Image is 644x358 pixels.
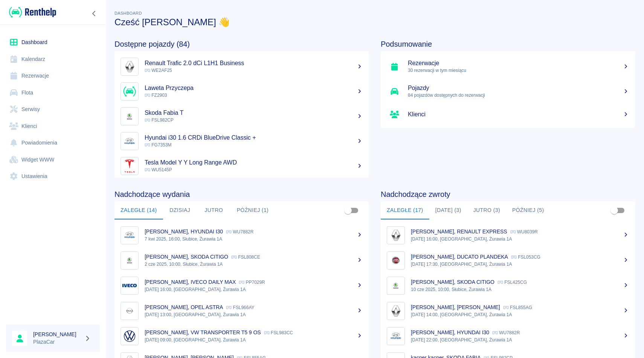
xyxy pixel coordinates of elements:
[497,280,527,285] p: FSL425CG
[408,92,629,99] p: 84 pojazdów dostępnych do rezerwacji
[381,323,635,349] a: Image[PERSON_NAME], HYUNDAI I30 WU7882R[DATE] 22:00, [GEOGRAPHIC_DATA], Żurawia 1A
[145,159,363,166] h5: Tesla Model Y Y Long Range AWD
[145,59,363,67] h5: Renault Trafic 2.0 dCi L1H1 Business
[607,203,621,218] span: Pokaż przypisane tylko do mnie
[33,338,81,346] p: PlazaCar
[411,329,489,335] p: [PERSON_NAME], HYUNDAI I30
[411,286,629,293] p: 10 cze 2025, 10:00, Słubice, Żurawia 1A
[145,279,236,285] p: [PERSON_NAME], IVECO DAILY MAX
[163,201,197,219] button: Dzisiaj
[381,104,635,125] a: Klienci
[122,109,137,123] img: Image
[114,154,369,178] a: ImageTesla Model Y Y Long Range AWD WU5145P
[122,159,137,173] img: Image
[381,201,429,219] button: Zaległe (17)
[122,304,137,318] img: Image
[503,305,532,310] p: FSL855AG
[492,330,520,335] p: WU7882R
[506,201,550,219] button: Później (5)
[381,54,635,79] a: Rezerwacje30 rezerwacji w tym miesiącu
[381,298,635,323] a: Image[PERSON_NAME], [PERSON_NAME] FSL855AG[DATE] 14:00, [GEOGRAPHIC_DATA], Żurawia 1A
[145,329,261,335] p: [PERSON_NAME], VW TRANSPORTER T5 9 OS
[6,134,100,151] a: Powiadomienia
[381,248,635,273] a: Image[PERSON_NAME], DUCATO PLANDEKA FSL053CG[DATE] 17:30, [GEOGRAPHIC_DATA], Żurawia 1A
[411,254,508,260] p: [PERSON_NAME], DUCATO PLANDEKA
[145,93,167,98] span: FZ2903
[411,337,629,343] p: [DATE] 22:00, [GEOGRAPHIC_DATA], Żurawia 1A
[467,201,506,219] button: Jutro (3)
[122,228,137,242] img: Image
[114,323,369,349] a: Image[PERSON_NAME], VW TRANSPORTER T5 9 OS FSL983CC[DATE] 09:00, [GEOGRAPHIC_DATA], Żurawia 1A
[231,254,260,260] p: FSL808CE
[511,254,540,260] p: FSL053CG
[122,329,137,343] img: Image
[381,222,635,248] a: Image[PERSON_NAME], RENAULT EXPRESS WU8039R[DATE] 16:00, [GEOGRAPHIC_DATA], Żurawia 1A
[6,51,100,68] a: Kalendarz
[408,84,629,92] h5: Pojazdy
[264,330,293,335] p: FSL983CC
[6,118,100,135] a: Klienci
[145,229,223,235] p: [PERSON_NAME], HYUNDAI I30
[408,67,629,74] p: 30 rezerwacji w tym miesiącu
[381,273,635,298] a: Image[PERSON_NAME], SKODA CITIGO FSL425CG10 cze 2025, 10:00, Słubice, Żurawia 1A
[145,304,223,310] p: [PERSON_NAME], OPEL ASTRA
[89,9,100,18] button: Zwiń nawigację
[6,84,100,101] a: Flota
[226,229,253,235] p: WU7882R
[114,201,163,219] button: Zaległe (14)
[145,109,363,117] h5: Skoda Fabia T
[114,129,369,154] a: ImageHyundai i30 1.6 CRDi BlueDrive Classic + FG7353M
[341,203,355,218] span: Pokaż przypisane tylko do mnie
[145,167,172,172] span: WU5145P
[145,84,363,92] h5: Laweta Przyczepa
[114,40,369,49] h4: Dostępne pojazdy (84)
[408,59,629,67] h5: Rezerwacje
[389,228,403,242] img: Image
[381,40,635,49] h4: Podsumowanie
[6,168,100,185] a: Ustawienia
[145,142,171,148] span: FG7353M
[389,253,403,268] img: Image
[226,305,254,310] p: FSL966AY
[197,201,231,219] button: Jutro
[122,253,137,268] img: Image
[510,229,538,235] p: WU8039R
[122,134,137,148] img: Image
[114,298,369,323] a: Image[PERSON_NAME], OPEL ASTRA FSL966AY[DATE] 13:00, [GEOGRAPHIC_DATA], Żurawia 1A
[389,304,403,318] img: Image
[389,329,403,343] img: Image
[145,254,228,260] p: [PERSON_NAME], SKODA CITIGO
[6,151,100,168] a: Widget WWW
[411,279,494,285] p: [PERSON_NAME], SKODA CITIGO
[145,311,363,318] p: [DATE] 13:00, [GEOGRAPHIC_DATA], Żurawia 1A
[6,67,100,84] a: Rezerwacje
[429,201,467,219] button: [DATE] (3)
[33,331,81,338] h6: [PERSON_NAME]
[411,311,629,318] p: [DATE] 14:00, [GEOGRAPHIC_DATA], Żurawia 1A
[411,304,500,310] p: [PERSON_NAME], [PERSON_NAME]
[114,190,369,199] h4: Nadchodzące wydania
[411,236,629,242] p: [DATE] 16:00, [GEOGRAPHIC_DATA], Żurawia 1A
[145,134,363,142] h5: Hyundai i30 1.6 CRDi BlueDrive Classic +
[122,84,137,99] img: Image
[145,236,363,242] p: 7 kwi 2025, 16:00, Słubice, Żurawia 1A
[6,34,100,51] a: Dashboard
[114,11,142,15] span: Dashboard
[381,190,635,199] h4: Nadchodzące zwroty
[114,104,369,129] a: ImageSkoda Fabia T FSL982CP
[381,79,635,104] a: Pojazdy84 pojazdów dostępnych do rezerwacji
[6,6,56,18] a: Renthelp logo
[114,54,369,79] a: ImageRenault Trafic 2.0 dCi L1H1 Business WE2AF25
[9,6,56,18] img: Renthelp logo
[231,201,275,219] button: Później (1)
[114,17,635,27] h3: Cześć [PERSON_NAME] 👋
[145,261,363,268] p: 2 cze 2025, 10:00, Słubice, Żurawia 1A
[114,79,369,104] a: ImageLaweta Przyczepa FZ2903
[114,273,369,298] a: Image[PERSON_NAME], IVECO DAILY MAX PP7029R[DATE] 16:00, [GEOGRAPHIC_DATA], Żurawia 1A
[411,261,629,268] p: [DATE] 17:30, [GEOGRAPHIC_DATA], Żurawia 1A
[239,280,265,285] p: PP7029R
[122,279,137,293] img: Image
[122,59,137,74] img: Image
[389,279,403,293] img: Image
[145,286,363,293] p: [DATE] 16:00, [GEOGRAPHIC_DATA], Żurawia 1A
